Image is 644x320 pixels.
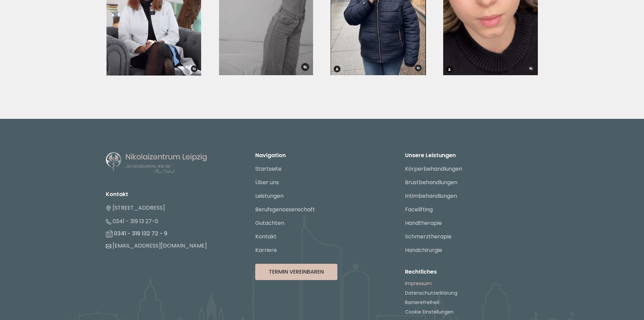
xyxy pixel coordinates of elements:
a: Berufsgenossenschaft [255,206,315,213]
button: Cookie Einstellungen [405,308,454,315]
li: Kontakt [106,190,239,198]
img: Nikolaizentrum Leipzig - Logo [106,151,207,174]
li: 0341 - 319 132 72 - 9 [106,228,239,239]
button: Termin Vereinbaren [255,264,337,280]
a: Datenschutzerklärung [405,290,457,296]
p: Navigation [255,151,389,159]
a: [STREET_ADDRESS] [106,204,165,212]
p: Unsere Leistungen [405,151,539,159]
a: Brustbehandlungen [405,178,457,186]
a: Schmerztherapie [405,233,452,240]
a: Barrierefreiheit [405,299,440,306]
p: Rechtliches [405,268,539,276]
a: Karriere [255,246,277,254]
a: Intimbehandlungen [405,192,457,200]
a: Facelifting [405,206,433,213]
a: Handtherapie [405,219,442,227]
a: Impressum [405,280,432,287]
a: Startseite [255,165,282,173]
a: Gutachten [255,219,284,227]
a: 0341 - 319 13 27-0 [106,217,158,225]
a: [EMAIL_ADDRESS][DOMAIN_NAME] [106,242,207,250]
a: Körperbehandlungen [405,165,462,173]
a: Kontakt [255,233,277,240]
a: Handchirurgie [405,246,442,254]
a: Leistungen [255,192,284,200]
a: Über uns [255,178,279,186]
